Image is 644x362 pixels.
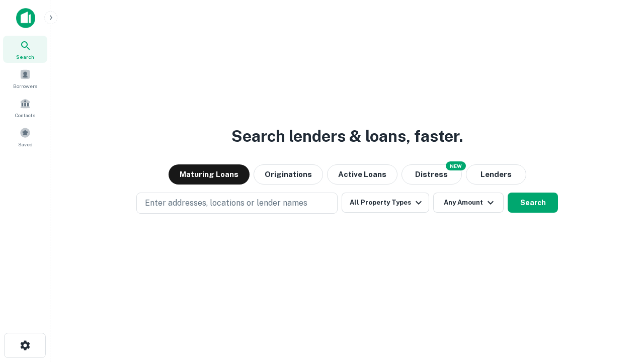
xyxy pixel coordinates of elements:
[169,164,250,185] button: Maturing Loans
[508,193,558,213] button: Search
[231,124,463,148] h3: Search lenders & loans, faster.
[3,123,47,150] a: Saved
[3,36,47,63] a: Search
[466,164,526,185] button: Lenders
[145,197,307,209] p: Enter addresses, locations or lender names
[18,140,33,148] span: Saved
[433,193,504,213] button: Any Amount
[446,161,466,170] div: NEW
[13,82,37,90] span: Borrowers
[16,8,35,28] img: capitalize-icon.png
[136,193,338,214] button: Enter addresses, locations or lender names
[594,282,644,330] iframe: Chat Widget
[15,111,35,119] span: Contacts
[254,164,323,185] button: Originations
[342,193,429,213] button: All Property Types
[16,53,34,61] span: Search
[327,164,397,185] button: Active Loans
[401,164,462,185] button: Search distressed loans with lien and other non-mortgage details.
[3,94,47,121] a: Contacts
[3,65,47,92] a: Borrowers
